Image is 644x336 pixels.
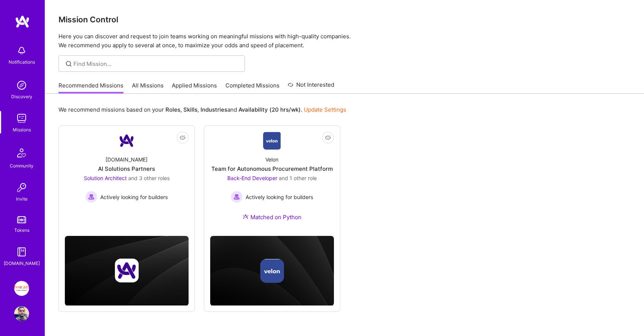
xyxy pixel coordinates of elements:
img: bell [14,43,29,58]
img: cover [65,236,189,306]
img: Actively looking for builders [231,191,243,203]
p: We recommend missions based on your , , and . [59,106,346,113]
img: User Avatar [14,306,29,321]
div: Matched on Python [243,213,302,221]
img: cover [210,236,334,306]
span: Actively looking for builders [100,193,168,201]
input: overall type: UNKNOWN_TYPE server type: NO_SERVER_DATA heuristic type: UNKNOWN_TYPE label: Find M... [73,60,239,68]
div: Community [10,162,34,170]
img: Company logo [260,259,284,283]
img: Ateam Purple Icon [243,214,249,220]
img: discovery [14,78,29,93]
span: and 1 other role [279,175,317,181]
a: Company LogoVelonTeam for Autonomous Procurement PlatformBack-End Developer and 1 other roleActiv... [210,132,334,230]
a: Applied Missions [172,81,217,94]
b: Availability (20 hrs/wk) [239,106,301,113]
span: Solution Architect [84,175,127,181]
div: Velon [265,156,278,163]
div: Discovery [11,93,32,100]
i: icon SearchGrey [64,60,73,68]
b: Roles [165,106,180,113]
img: tokens [17,216,26,223]
img: guide book [14,244,29,259]
div: Missions [13,126,31,134]
p: Here you can discover and request to join teams working on meaningful missions with high-quality ... [59,32,631,50]
div: Tokens [14,226,29,234]
img: teamwork [14,111,29,126]
img: Company Logo [263,132,281,150]
div: Notifications [9,58,35,66]
a: Update Settings [304,106,346,113]
span: and 3 other roles [128,175,170,181]
div: AI Solutions Partners [98,165,155,173]
img: Company Logo [118,132,136,150]
a: Recommended Missions [59,81,123,94]
img: Insight Partners: Data & AI - Sourcing [14,281,29,296]
img: Company logo [115,259,139,282]
img: Invite [14,180,29,195]
div: [DOMAIN_NAME] [4,259,40,267]
a: Insight Partners: Data & AI - Sourcing [12,281,31,296]
div: Invite [16,195,28,203]
span: Actively looking for builders [246,193,313,201]
span: Back-End Developer [227,175,277,181]
a: Not Interested [288,80,334,94]
div: Team for Autonomous Procurement Platform [211,165,333,173]
div: [DOMAIN_NAME] [105,156,148,163]
img: logo [15,15,30,28]
b: Industries [201,106,227,113]
a: Completed Missions [225,81,280,94]
a: User Avatar [12,306,31,321]
img: Community [13,144,31,162]
b: Skills [183,106,198,113]
i: icon EyeClosed [325,135,331,141]
h3: Mission Control [59,15,631,24]
a: Company Logo[DOMAIN_NAME]AI Solutions PartnersSolution Architect and 3 other rolesActively lookin... [65,132,189,215]
i: icon EyeClosed [180,135,186,141]
img: Actively looking for builders [85,191,97,203]
a: All Missions [132,81,164,94]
